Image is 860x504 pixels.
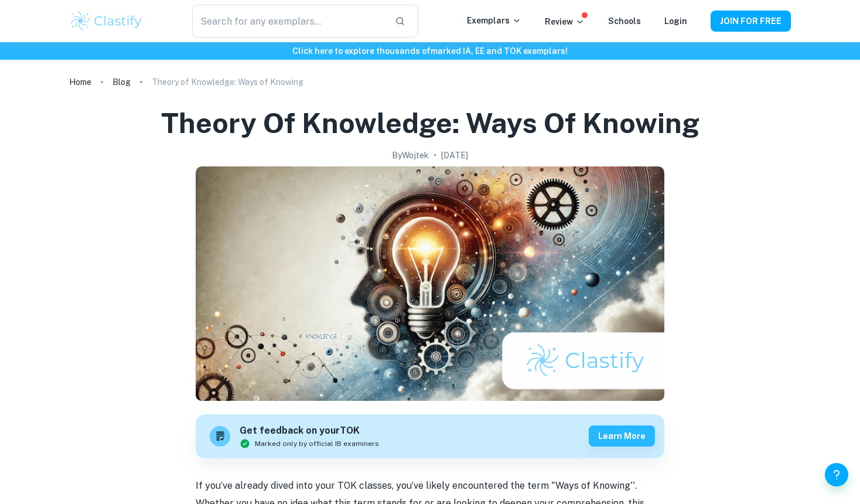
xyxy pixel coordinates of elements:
[69,9,144,33] img: Clastify logo
[441,149,468,162] h2: [DATE]
[196,414,664,458] a: Get feedback on yourTOKMarked only by official IB examinersLearn more
[664,16,687,26] a: Login
[69,74,91,90] a: Home
[192,5,385,38] input: Search for any exemplars...
[196,166,664,401] img: Theory of Knowledge: Ways of Knowing cover image
[2,45,858,57] h6: Click here to explore thousands of marked IA, EE and TOK exemplars !
[240,424,379,438] h6: Get feedback on your TOK
[711,11,791,32] button: JOIN FOR FREE
[545,15,585,28] p: Review
[112,74,131,90] a: Blog
[152,76,303,88] p: Theory of Knowledge: Ways of Knowing
[255,438,379,449] span: Marked only by official IB examiners
[825,463,848,486] button: Help and Feedback
[392,149,429,162] h2: By Wojtek
[467,14,521,27] p: Exemplars
[434,149,436,162] p: •
[589,425,655,447] button: Learn more
[161,104,699,142] h1: Theory of Knowledge: Ways of Knowing
[608,16,641,26] a: Schools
